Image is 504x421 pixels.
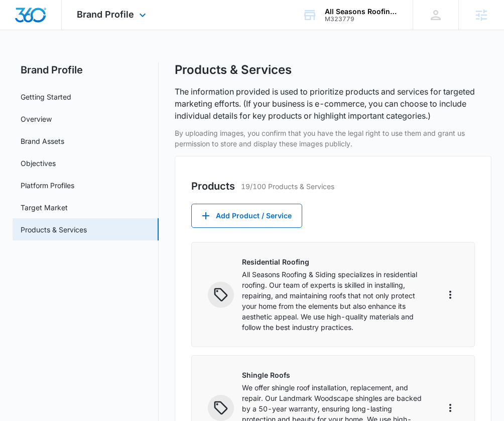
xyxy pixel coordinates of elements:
[325,8,398,16] div: account name
[21,92,71,102] a: Getting Started
[191,179,235,194] h2: Products
[21,202,68,213] a: Target Market
[13,62,159,77] h2: Brand Profile
[242,257,426,267] p: Residential Roofing
[442,400,458,416] button: More
[175,86,491,122] p: The information provided is used to prioritize products and services for targeted marketing effor...
[21,136,64,146] a: Brand Assets
[175,62,292,77] h1: Products & Services
[442,287,458,303] button: More
[21,224,87,235] a: Products & Services
[175,128,491,149] p: By uploading images, you confirm that you have the legal right to use them and grant us permissio...
[21,114,52,124] a: Overview
[21,180,74,191] a: Platform Profiles
[242,269,426,332] p: All Seasons Roofing & Siding specializes in residential roofing. Our team of experts is skilled i...
[241,181,334,192] p: 19/100 Products & Services
[21,158,56,169] a: Objectives
[325,16,398,23] div: account id
[77,9,134,20] span: Brand Profile
[191,204,302,228] button: Add Product / Service
[242,370,426,380] p: Shingle Roofs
